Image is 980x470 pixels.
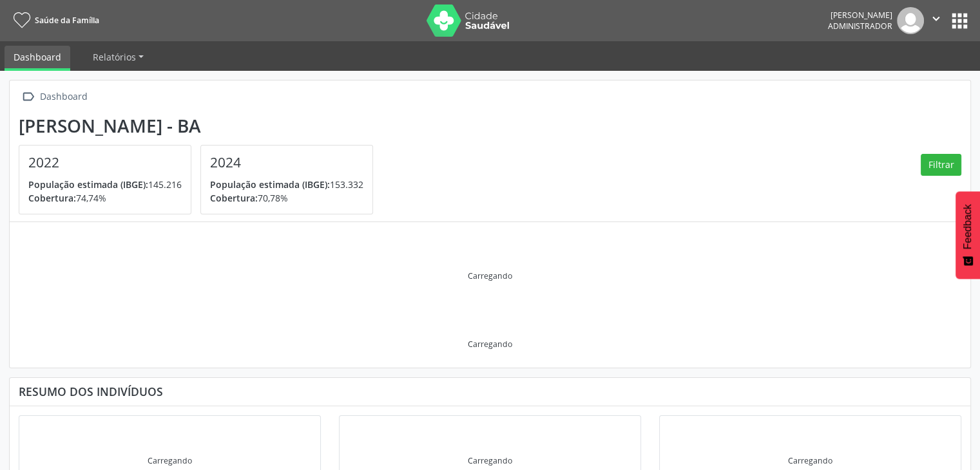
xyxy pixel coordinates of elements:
[19,115,382,136] div: [PERSON_NAME] - BA
[210,191,363,205] p: 70,78%
[210,192,258,204] span: Cobertura:
[5,46,70,71] a: Dashboard
[35,15,99,26] span: Saúde da Família
[929,12,943,26] i: 
[93,51,136,63] span: Relatórios
[19,88,90,106] a:  Dashboard
[468,455,512,466] div: Carregando
[828,10,892,21] div: [PERSON_NAME]
[921,154,961,176] button: Filtrar
[148,455,192,466] div: Carregando
[19,88,37,106] i: 
[28,178,182,191] p: 145.216
[468,339,512,350] div: Carregando
[9,10,99,31] a: Saúde da Família
[924,7,948,34] button: 
[28,192,76,204] span: Cobertura:
[210,178,330,191] span: População estimada (IBGE):
[948,10,971,32] button: apps
[897,7,924,34] img: img
[19,384,961,399] div: Resumo dos indivíduos
[37,88,90,106] div: Dashboard
[84,46,153,68] a: Relatórios
[28,191,182,205] p: 74,74%
[956,191,980,279] button: Feedback - Mostrar pesquisa
[210,178,363,191] p: 153.332
[28,178,148,191] span: População estimada (IBGE):
[468,270,512,281] div: Carregando
[210,155,363,171] h4: 2024
[28,155,182,171] h4: 2022
[828,21,892,32] span: Administrador
[962,204,974,249] span: Feedback
[788,455,832,466] div: Carregando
